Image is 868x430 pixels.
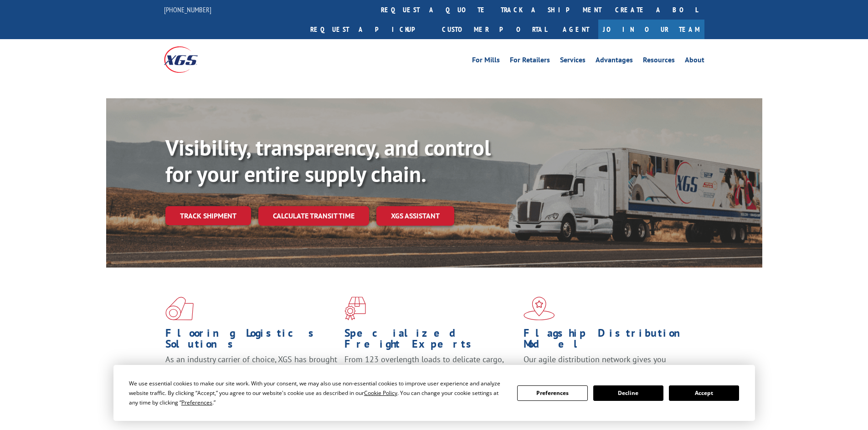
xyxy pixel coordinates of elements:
a: Services [560,56,586,66]
a: [PHONE_NUMBER] [164,5,211,14]
h1: Flagship Distribution Model [524,328,696,354]
a: For Retailers [510,56,550,66]
button: Preferences [517,385,587,401]
a: Resources [643,56,675,66]
img: xgs-icon-total-supply-chain-intelligence-red [165,297,194,320]
img: xgs-icon-flagship-distribution-model-red [524,297,555,320]
h1: Specialized Freight Experts [344,328,517,354]
a: Customer Portal [435,20,554,39]
a: Advantages [596,56,633,66]
span: As an industry carrier of choice, XGS has brought innovation and dedication to flooring logistics... [165,354,337,386]
div: Cookie Consent Prompt [113,365,755,421]
b: Visibility, transparency, and control for your entire supply chain. [165,133,491,188]
a: Agent [554,20,598,39]
a: Join Our Team [598,20,704,39]
span: Cookie Policy [364,389,397,397]
h1: Flooring Logistics Solutions [165,328,338,354]
a: For Mills [472,56,500,66]
div: We use essential cookies to make our site work. With your consent, we may also use non-essential ... [129,379,506,407]
a: Request a pickup [303,20,435,39]
span: Preferences [181,399,212,406]
img: xgs-icon-focused-on-flooring-red [344,297,366,320]
a: About [685,56,704,66]
button: Decline [593,385,663,401]
a: XGS ASSISTANT [376,206,454,226]
a: Track shipment [165,206,251,225]
span: Our agile distribution network gives you nationwide inventory management on demand. [524,354,691,375]
a: Calculate transit time [258,206,369,226]
button: Accept [669,385,739,401]
p: From 123 overlength loads to delicate cargo, our experienced staff knows the best way to move you... [344,354,517,395]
